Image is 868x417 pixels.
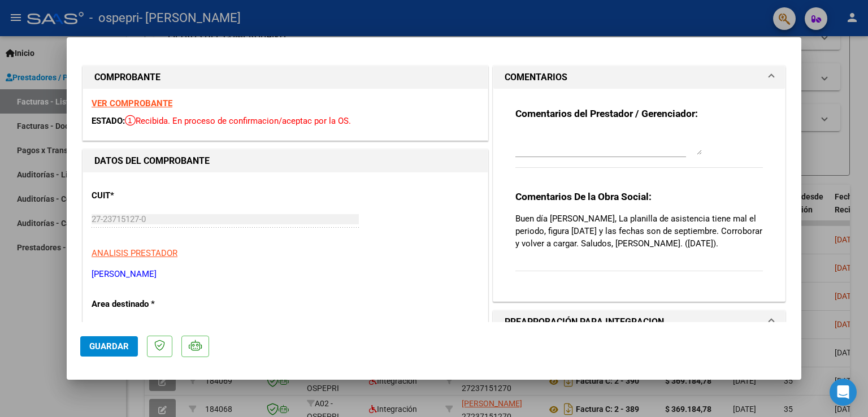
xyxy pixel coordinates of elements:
strong: COMPROBANTE [94,72,160,82]
p: Area destinado * [92,298,208,311]
span: Recibida. En proceso de confirmacion/aceptac por la OS. [125,116,351,126]
span: ANALISIS PRESTADOR [92,248,177,258]
h1: PREAPROBACIÓN PARA INTEGRACION [505,315,664,329]
p: Buen día [PERSON_NAME], La planilla de asistencia tiene mal el periodo, figura [DATE] y las fecha... [515,212,763,250]
mat-expansion-panel-header: PREAPROBACIÓN PARA INTEGRACION [493,311,785,333]
span: ESTADO: [92,116,125,126]
mat-expansion-panel-header: COMENTARIOS [493,66,785,89]
strong: Comentarios del Prestador / Gerenciador: [515,108,698,119]
strong: Comentarios De la Obra Social: [515,191,652,202]
a: VER COMPROBANTE [92,98,172,108]
p: [PERSON_NAME] [92,268,479,281]
span: Guardar [89,341,129,351]
h1: COMENTARIOS [505,71,567,84]
p: CUIT [92,189,208,202]
div: COMENTARIOS [493,89,785,301]
strong: DATOS DEL COMPROBANTE [94,155,210,166]
button: Guardar [80,336,138,357]
div: Open Intercom Messenger [830,379,857,406]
